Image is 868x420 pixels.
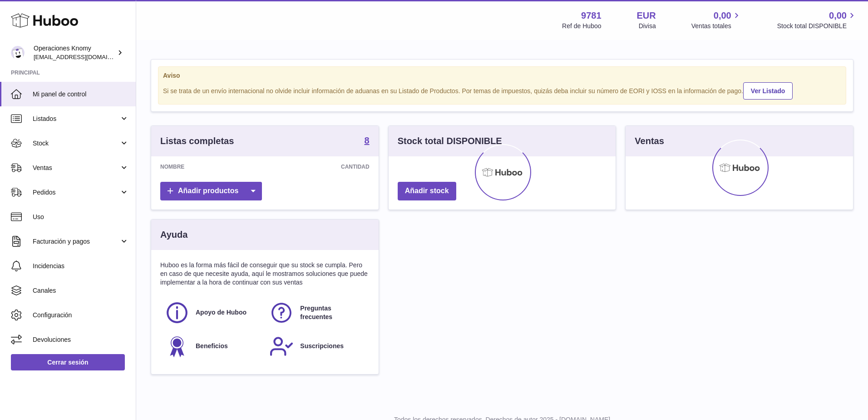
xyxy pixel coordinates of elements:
[777,10,857,30] a: 0,00 Stock total DISPONIBLE
[691,10,742,30] a: 0,00 Ventas totales
[637,10,656,22] strong: EUR
[160,182,262,200] a: Añadir productos
[691,22,742,30] span: Ventas totales
[33,115,119,123] span: Listados
[33,213,129,221] span: Uso
[34,53,133,60] span: [EMAIL_ADDRESS][DOMAIN_NAME]
[639,22,656,30] div: Divisa
[269,334,365,359] a: Suscripciones
[151,156,259,177] th: Nombre
[160,261,370,287] p: Huboo es la forma más fácil de conseguir que su stock se cumpla. Pero en caso de que necesite ayu...
[165,334,260,359] a: Beneficios
[33,188,119,197] span: Pedidos
[163,81,841,100] div: Si se trata de un envío internacional no olvide incluir información de aduanas en su Listado de P...
[160,229,187,241] h3: Ayuda
[269,300,365,325] a: Preguntas frecuentes
[300,304,364,321] span: Preguntas frecuentes
[33,90,129,99] span: Mi panel de control
[777,22,857,30] span: Stock total DISPONIBLE
[196,342,228,350] span: Beneficios
[33,237,119,246] span: Facturación y pagos
[34,44,115,61] div: Operaciones Knomy
[33,164,119,172] span: Ventas
[165,300,260,325] a: Apoyo de Huboo
[33,262,129,270] span: Incidencias
[635,135,664,147] h3: Ventas
[160,135,234,147] h3: Listas completas
[365,136,370,145] strong: 8
[11,354,125,370] a: Cerrar sesión
[33,311,129,320] span: Configuración
[562,22,601,30] div: Ref de Huboo
[398,182,456,200] a: Añadir stock
[714,10,731,22] span: 0,00
[581,10,602,22] strong: 9781
[365,136,370,147] a: 8
[163,71,841,80] strong: Aviso
[300,342,344,350] span: Suscripciones
[33,139,119,148] span: Stock
[33,335,129,344] span: Devoluciones
[196,308,247,317] span: Apoyo de Huboo
[259,156,378,177] th: Cantidad
[743,82,793,100] a: Ver Listado
[11,46,25,60] img: operaciones@selfkit.com
[829,10,847,22] span: 0,00
[398,135,502,147] h3: Stock total DISPONIBLE
[33,286,129,295] span: Canales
